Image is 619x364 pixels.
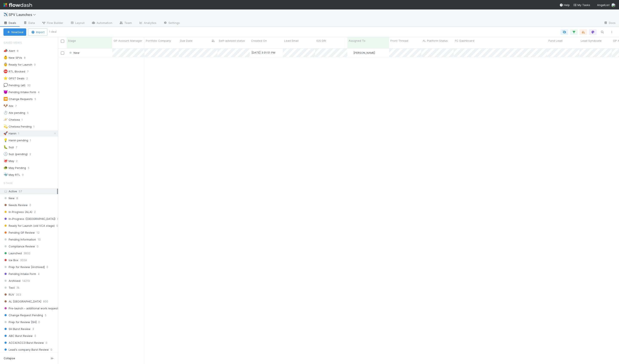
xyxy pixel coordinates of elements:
[3,69,25,74] div: RTL Blocked
[3,159,8,163] span: 🐙
[3,285,15,290] span: Test
[38,237,41,242] span: 10
[43,299,48,304] span: 800
[45,313,46,318] span: 5
[28,165,34,171] span: 5
[20,258,27,263] span: 3559
[3,278,20,284] span: Archived
[3,83,25,88] div: Pending (all)
[9,12,38,17] span: SPV Launches
[3,258,18,263] span: Ice Box
[3,131,16,136] div: Hanin
[3,172,20,177] div: May RTL
[56,223,58,228] span: 0
[88,20,116,27] a: Automation
[3,63,8,66] span: 👵
[3,196,15,201] span: New
[316,39,326,43] span: IOS DRI
[46,340,47,345] span: 0
[27,83,35,88] span: 32
[3,125,8,128] span: 💫
[3,111,8,114] span: ⏱️
[29,202,31,208] span: 0
[3,62,32,67] div: Ready for Launch
[3,202,28,208] span: Needs Review
[15,103,21,109] span: 7
[51,347,52,352] span: 0
[38,20,67,27] a: Flow Builder
[3,110,25,116] div: Alix pending
[3,145,14,150] div: Suzi
[38,319,40,325] span: 0
[16,145,22,150] span: 7
[34,333,36,339] span: 0
[3,340,44,345] span: ACC4/ACC3 Burst Review
[116,20,135,27] a: Team
[3,230,35,235] span: Pending GP Review
[3,299,41,304] span: AL [GEOGRAPHIC_DATA]
[3,28,26,36] button: NewDeal
[3,271,36,277] span: Pending Intake Form
[349,51,375,55] div: [PERSON_NAME]
[3,189,57,194] div: Active
[46,264,48,270] span: 0
[18,131,24,136] span: 1
[3,117,20,122] div: Chelsea
[3,90,8,94] span: 👿
[3,173,8,176] span: 🐳
[573,3,590,7] a: My Tasks
[33,124,39,129] span: 1
[38,89,44,95] span: 4
[3,165,26,171] div: May Pending
[3,124,32,129] div: Chelsea Pending
[3,326,31,332] span: SH Burst Review
[573,3,590,7] span: My Tasks
[37,244,38,249] span: 0
[3,251,22,256] span: Launched
[146,39,171,43] span: Portfolio Company
[423,39,448,43] span: AL Platform Status
[3,38,22,47] span: Saved Views
[349,51,353,54] img: avatar_04f2f553-352a-453f-b9fb-c6074dc60769.png
[61,51,64,55] input: Toggle Row Selected
[3,76,25,81] div: GPST Deals
[16,292,21,297] span: 353
[34,96,40,102] span: 5
[3,158,14,164] div: May
[3,13,8,16] span: ✈️
[22,117,27,122] span: 1
[390,39,408,43] span: Front Thread
[180,39,192,43] span: Due Date
[3,306,58,311] span: Pre-launch - additional work request
[22,278,30,284] span: 14219
[3,104,8,108] span: 🐶
[3,319,37,325] span: Prep for Review [SH]
[67,20,88,27] a: Layout
[16,285,19,290] span: 74
[135,20,160,27] a: Analytics
[27,69,33,74] span: 7
[611,3,616,7] img: avatar_04f2f553-352a-453f-b9fb-c6074dc60769.png
[38,271,40,277] span: 4
[3,76,8,80] span: ⭐
[3,223,55,228] span: Ready for Launch (old VCA stage)
[16,196,18,201] span: 8
[3,96,33,102] div: Change Requests
[3,97,8,101] span: ⏪
[20,20,38,27] a: Data
[3,292,14,297] span: RUV
[3,83,8,87] span: 💭
[3,138,28,143] div: Hanin pending
[34,62,40,67] span: 0
[57,216,59,222] span: 0
[3,1,32,9] img: logo-inverted-e16ddd16eac7371096b0.svg
[114,39,142,43] span: GP Account Manager
[353,51,375,54] span: [PERSON_NAME]
[68,51,80,54] span: New
[42,21,63,25] span: Flow Builder
[3,55,22,60] div: New SPVs
[17,48,23,54] span: 8
[3,152,8,156] span: 🕓
[581,39,602,43] span: Lead Syndicate
[29,151,35,157] span: 2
